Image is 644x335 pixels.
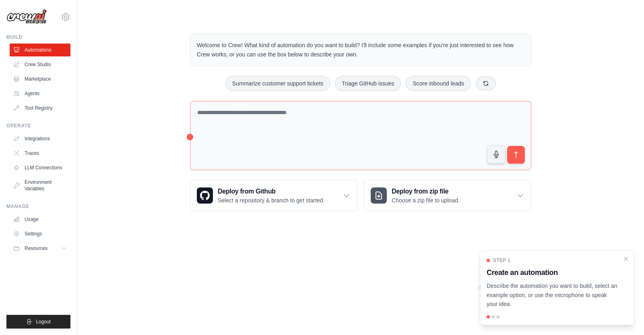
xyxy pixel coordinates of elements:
div: Operate [6,123,70,129]
button: Summarize customer support tickets [225,76,330,91]
button: Close walkthrough [623,256,629,262]
p: Choose a zip file to upload. [392,196,460,204]
a: Usage [10,213,70,226]
a: Traces [10,147,70,160]
div: Build [6,34,70,40]
a: Tool Registry [10,102,70,114]
a: Environment Variables [10,176,70,195]
button: Score inbound leads [406,76,471,91]
a: LLM Connections [10,161,70,174]
a: Marketplace [10,73,70,85]
p: Describe the automation you want to build, select an example option, or use the microphone to spe... [487,281,618,309]
h3: Deploy from zip file [392,187,460,196]
a: Integrations [10,132,70,145]
div: Manage [6,203,70,210]
p: Welcome to Crew! What kind of automation do you want to build? I'll include some examples if you'... [197,41,524,59]
p: Select a repository & branch to get started. [218,196,324,204]
img: Logo [6,9,47,25]
a: Settings [10,227,70,240]
a: Agents [10,87,70,100]
button: Triage GitHub issues [335,76,401,91]
h3: Create an automation [487,267,618,278]
a: Automations [10,44,70,56]
h3: Deploy from Github [218,187,324,196]
span: Step 1 [493,257,510,264]
a: Crew Studio [10,58,70,71]
span: Logout [36,318,51,325]
span: Resources [25,245,47,252]
button: Resources [10,242,70,255]
button: Logout [6,315,70,329]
